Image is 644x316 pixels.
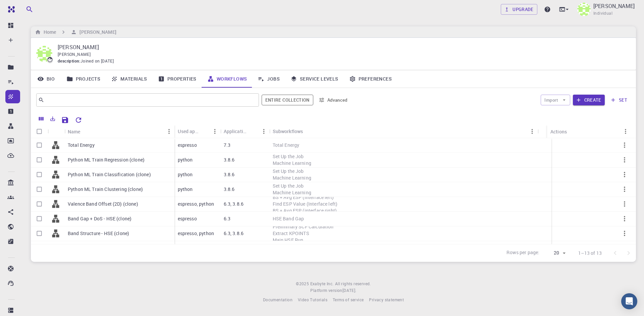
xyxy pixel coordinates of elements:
span: Extract KPOINTS [273,230,309,236]
p: espresso [178,215,197,222]
span: Total Energy [273,142,300,148]
span: Main HSE Run [273,237,304,243]
button: Advanced [316,95,351,105]
span: Platform version [310,287,342,294]
span: [PERSON_NAME] [58,51,91,57]
span: HSE Band Gap [273,215,304,222]
a: Upgrade [501,4,537,15]
div: Icon [48,125,64,138]
div: Actions [547,125,631,138]
div: Subworkflows [269,125,538,138]
p: Band Structure - HSE (clone) [68,230,129,237]
button: Sort [80,126,91,137]
span: Terms of service [333,297,364,302]
p: Valence Band Offset (2D) (clone) [68,201,138,207]
h6: [PERSON_NAME] [77,28,116,36]
a: Exabyte Inc. [310,281,334,287]
span: Set Up the Job [273,183,304,189]
button: Menu [164,126,174,137]
h6: Home [41,28,56,36]
span: Machine Learning [273,175,311,181]
p: 6.3 [224,215,230,222]
span: description : [58,58,80,65]
div: 20 [542,248,568,258]
span: All rights reserved. [335,281,371,287]
button: Columns [36,113,47,124]
p: 6.3, 3.8.6 [224,201,244,207]
p: python [178,156,193,163]
p: Python ML Train Clustering (clone) [68,186,143,193]
img: logo [5,6,15,13]
p: espresso, python [178,201,214,207]
p: [PERSON_NAME] [58,43,625,51]
a: Properties [153,70,202,88]
a: Projects [61,70,106,88]
span: Joined on [DATE] [80,58,114,65]
span: Set Up the Job [273,168,304,174]
span: Exabyte Inc. [310,281,334,286]
span: Individual [593,10,612,17]
span: Machine Learning [273,189,311,196]
img: Manish Singh [577,3,591,16]
span: Machine Learning [273,160,311,166]
p: espresso [178,142,197,148]
p: espresso, python [178,230,214,237]
nav: breadcrumb [34,28,118,36]
a: Privacy statement [369,297,404,303]
span: Find ESP Value (Interface left) [273,201,338,207]
div: Tags [538,125,555,138]
span: Preliminary SCF Calculation [273,223,334,230]
p: 7.3 [224,142,230,148]
button: Entire collection [262,95,313,105]
div: Application Version [220,125,269,138]
button: Sort [303,126,314,137]
p: 3.8.6 [224,171,235,178]
div: Open Intercom Messenger [621,293,637,309]
a: Materials [106,70,153,88]
p: Python ML Train Regression (clone) [68,156,145,163]
a: Service Levels [285,70,344,88]
a: Terms of service [333,297,364,303]
button: Menu [259,126,269,137]
div: Actions [550,125,567,138]
a: Bio [31,70,61,88]
span: BS + Avg ESP (interface left) [273,194,334,200]
span: Support [13,5,38,11]
a: Documentation [263,297,292,303]
p: 3.8.6 [224,156,235,163]
button: Create [573,95,605,105]
p: 1–13 of 13 [578,250,602,256]
p: Rows per page: [506,249,539,257]
button: Menu [620,126,631,137]
span: Filter throughout whole library including sets (folders) [262,95,313,105]
span: [DATE] . [342,288,357,293]
a: Jobs [252,70,285,88]
a: Preferences [344,70,397,88]
a: Video Tutorials [298,297,327,303]
p: Band Gap + DoS - HSE (clone) [68,215,131,222]
a: [DATE]. [342,287,357,294]
button: Save Explorer Settings [58,113,72,127]
div: Used application [174,125,220,138]
button: Menu [527,126,538,137]
p: 6.3, 3.8.6 [224,230,244,237]
p: python [178,186,193,193]
a: Workflows [202,70,253,88]
p: Python ML Train Classification (clone) [68,171,151,178]
p: 3.8.6 [224,186,235,193]
span: Set Up the Job [273,153,304,160]
span: BS + Avg ESP (interface right) [273,207,337,214]
p: [PERSON_NAME] [593,2,635,10]
button: Sort [199,126,210,137]
button: Menu [544,126,555,137]
button: set [607,95,631,105]
button: Reset Explorer Settings [72,113,85,127]
button: Import [541,95,570,105]
span: Video Tutorials [298,297,327,302]
div: Subworkflows [273,125,303,138]
div: Used application [178,125,199,138]
p: python [178,171,193,178]
span: Documentation [263,297,292,302]
div: Application Version [224,125,248,138]
span: Privacy statement [369,297,404,302]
